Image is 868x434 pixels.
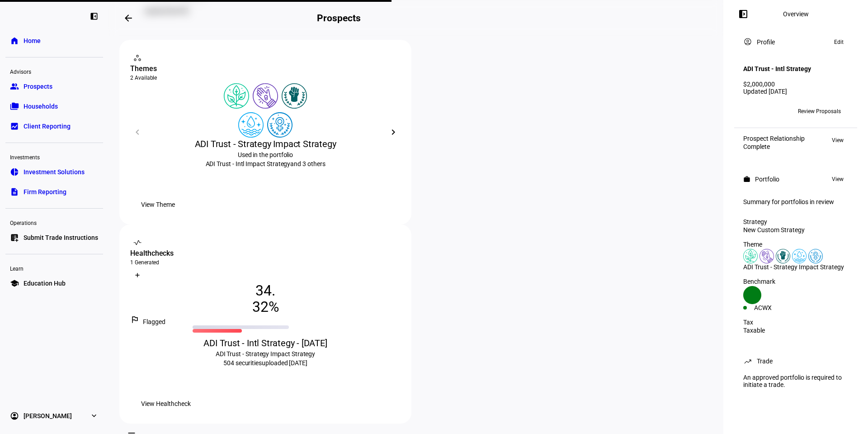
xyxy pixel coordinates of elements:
[743,65,811,72] h4: ADI Trust - Intl Strategy
[743,143,805,150] div: Complete
[141,196,175,214] span: View Theme
[24,187,66,196] span: Firm Reporting
[130,138,401,150] div: ADI Trust - Strategy Impact Strategy
[24,411,72,420] span: [PERSON_NAME]
[748,108,754,114] span: JL
[832,135,844,146] span: View
[798,104,841,119] span: Review Proposals
[743,278,848,285] div: Benchmark
[252,299,269,315] span: 32
[5,32,103,50] a: homeHome
[792,249,807,263] img: cleanWater.colored.svg
[743,327,848,334] div: Taxable
[262,359,307,367] span: uploaded [DATE]
[743,218,848,225] div: Strategy
[317,13,360,24] h2: Prospects
[272,282,275,299] span: .
[282,83,307,109] img: racialJustice.colored.svg
[743,241,848,248] div: Theme
[130,259,401,266] div: 1 Generated
[761,108,767,114] span: +2
[10,122,19,131] eth-mat-symbol: bid_landscape
[827,174,848,185] button: View
[5,163,103,181] a: pie_chartInvestment Solutions
[130,337,401,349] div: ADI Trust - Intl Strategy - [DATE]
[832,174,844,185] span: View
[827,135,848,146] button: View
[743,319,848,326] div: Tax
[24,122,71,131] span: Client Reporting
[224,83,249,109] img: climateChange.colored.svg
[743,81,848,88] div: $2,000,000
[223,359,262,367] span: 504 securities
[90,411,99,420] eth-mat-symbol: expand_more
[5,97,103,115] a: folder_copyHouseholds
[743,357,752,366] mat-icon: trending_up
[143,318,165,325] span: Flagged
[5,117,103,135] a: bid_landscapeClient Reporting
[253,83,278,109] img: poverty.colored.svg
[830,37,848,48] button: Edit
[269,299,279,315] span: %
[24,102,58,111] span: Households
[141,395,191,413] span: View Healthcheck
[267,112,292,138] img: womensRights.colored.svg
[10,411,19,420] eth-mat-symbol: account_circle
[130,63,401,74] div: Themes
[791,104,848,119] button: Review Proposals
[743,37,752,46] mat-icon: account_circle
[754,304,796,311] div: ACWX
[743,226,848,234] div: New Custom Strategy
[90,12,99,21] eth-mat-symbol: left_panel_close
[743,356,848,367] eth-panel-overview-card-header: Trade
[743,198,848,205] div: Summary for portfolios in review
[10,167,19,176] eth-mat-symbol: pie_chart
[5,262,103,274] div: Learn
[206,151,293,167] span: Used in the portfolio ADI Trust - Intl Impact Strategy
[757,38,775,46] div: Profile
[133,53,142,62] mat-icon: workspaces
[130,248,401,259] div: Healthchecks
[10,279,19,288] eth-mat-symbol: school
[130,315,139,324] mat-icon: outlined_flag
[133,238,142,247] mat-icon: vital_signs
[10,233,19,242] eth-mat-symbol: list_alt_add
[743,176,750,183] mat-icon: work
[808,249,823,263] img: womensRights.colored.svg
[290,160,325,167] span: and 3 others
[5,216,103,229] div: Operations
[10,36,19,45] eth-mat-symbol: home
[738,370,854,392] div: An approved portfolio is required to initiate a trade.
[24,36,41,45] span: Home
[238,112,264,138] img: cleanWater.colored.svg
[10,187,19,196] eth-mat-symbol: description
[24,82,52,91] span: Prospects
[743,135,805,142] div: Prospect Relationship
[152,349,379,358] div: ADI Trust - Strategy Impact Strategy
[24,279,66,288] span: Education Hub
[130,74,401,81] div: 2 Available
[755,176,779,183] div: Portfolio
[738,9,749,19] mat-icon: left_panel_open
[24,167,85,176] span: Investment Solutions
[255,282,272,299] span: 34
[743,249,758,263] img: climateChange.colored.svg
[757,358,773,365] div: Trade
[759,249,774,263] img: poverty.colored.svg
[776,249,790,263] img: racialJustice.colored.svg
[24,233,98,242] span: Submit Trade Instructions
[5,65,103,77] div: Advisors
[10,102,19,111] eth-mat-symbol: folder_copy
[743,174,848,185] eth-panel-overview-card-header: Portfolio
[5,183,103,201] a: descriptionFirm Reporting
[743,88,848,95] div: Updated [DATE]
[10,82,19,91] eth-mat-symbol: group
[743,37,848,48] eth-panel-overview-card-header: Profile
[388,127,399,138] mat-icon: chevron_right
[5,77,103,95] a: groupProspects
[123,13,134,24] mat-icon: arrow_backwards
[5,150,103,163] div: Investments
[743,263,848,271] div: ADI Trust - Strategy Impact Strategy
[130,196,186,214] button: View Theme
[130,395,202,413] button: View Healthcheck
